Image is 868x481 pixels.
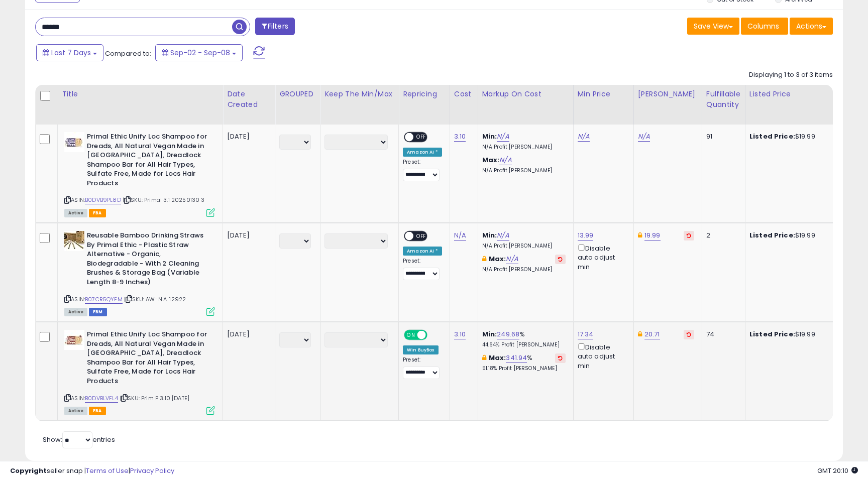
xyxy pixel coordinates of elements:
b: Min: [482,329,497,339]
img: 51bMu5ys9gL._SL40_.jpg [64,231,84,251]
a: N/A [454,230,466,240]
b: Listed Price: [749,230,795,240]
span: All listings currently available for purchase on Amazon [64,407,87,415]
div: GROUPED [279,89,316,99]
p: 51.18% Profit [PERSON_NAME] [482,365,566,372]
a: N/A [578,132,590,142]
div: seller snap | | [10,466,174,476]
button: Sep-02 - Sep-08 [155,44,243,61]
th: CSV column name: cust_attr_3_GROUPED [275,85,320,125]
div: [DATE] [227,132,267,141]
div: Markup on Cost [482,89,569,99]
button: Actions [790,18,833,35]
b: Min: [482,132,497,141]
span: All listings currently available for purchase on Amazon [64,209,87,217]
div: Listed Price [749,89,836,99]
div: Preset: [403,258,442,280]
div: [PERSON_NAME] [638,89,698,99]
div: Title [62,89,219,99]
p: 44.64% Profit [PERSON_NAME] [482,341,566,348]
a: Terms of Use [86,466,129,475]
a: Privacy Policy [130,466,174,475]
a: 3.10 [454,132,466,142]
b: Max: [489,254,506,264]
button: Last 7 Days [36,44,103,61]
p: N/A Profit [PERSON_NAME] [482,167,566,174]
b: Max: [482,155,500,165]
div: $19.99 [749,132,833,141]
div: Win BuyBox [403,345,439,354]
div: [DATE] [227,330,267,339]
div: ASIN: [64,330,215,414]
b: Listed Price: [749,329,795,339]
div: % [482,353,566,372]
span: Compared to: [105,49,151,58]
span: FBA [89,407,106,415]
span: OFF [413,232,429,240]
div: Cost [454,89,474,99]
a: N/A [506,254,518,264]
a: B0DVBLVFL4 [85,394,118,403]
span: Columns [747,21,779,31]
a: N/A [638,132,650,142]
th: CSV column name: cust_attr_2_Keep the min/max [320,85,399,125]
button: Filters [255,18,294,35]
div: Repricing [403,89,446,99]
a: 17.34 [578,329,594,339]
div: Amazon AI * [403,247,442,256]
button: Save View [687,18,739,35]
div: Preset: [403,356,442,379]
th: The percentage added to the cost of goods (COGS) that forms the calculator for Min & Max prices. [478,85,573,125]
a: B0DVB9PL8D [85,196,121,204]
img: 41OGlRLG3SL._SL40_.jpg [64,132,84,152]
span: OFF [426,331,442,339]
div: 2 [706,231,737,240]
div: 91 [706,132,737,141]
strong: Copyright [10,466,47,475]
span: | SKU: Prim P 3.10 [DATE] [120,394,189,402]
b: Listed Price: [749,132,795,141]
span: 2025-09-16 20:10 GMT [817,466,858,475]
div: 74 [706,330,737,339]
span: FBA [89,209,106,217]
div: % [482,330,566,348]
div: Date Created [227,89,271,110]
a: 19.99 [644,230,661,240]
span: Last 7 Days [51,48,91,58]
span: OFF [413,133,429,142]
a: 249.68 [497,329,519,339]
button: Columns [741,18,788,35]
a: N/A [497,132,509,142]
a: N/A [497,230,509,240]
div: Amazon AI * [403,148,442,157]
div: [DATE] [227,231,267,240]
span: All listings currently available for purchase on Amazon [64,308,87,316]
span: ON [405,331,417,339]
a: 341.94 [506,353,527,363]
span: FBM [89,308,107,316]
p: N/A Profit [PERSON_NAME] [482,243,566,250]
div: Displaying 1 to 3 of 3 items [749,70,833,80]
b: Min: [482,230,497,240]
b: Primal Ethic Unify Loc Shampoo for Dreads, All Natural Vegan Made in [GEOGRAPHIC_DATA], Dreadlock... [87,132,209,190]
div: $19.99 [749,231,833,240]
b: Primal Ethic Unify Loc Shampoo for Dreads, All Natural Vegan Made in [GEOGRAPHIC_DATA], Dreadlock... [87,330,209,388]
span: Show: entries [43,435,115,444]
div: Disable auto adjust min [578,243,626,272]
a: 20.71 [644,329,660,339]
div: Preset: [403,159,442,181]
a: 13.99 [578,230,594,240]
a: 3.10 [454,329,466,339]
div: $19.99 [749,330,833,339]
div: Keep the min/max [324,89,394,99]
span: | SKU: Primal 3.1 20250130 3 [123,196,205,204]
div: ASIN: [64,231,215,315]
div: Disable auto adjust min [578,341,626,371]
b: Reusable Bamboo Drinking Straws By Primal Ethic - Plastic Straw Alternative - Organic, Biodegrada... [87,231,209,289]
div: Fulfillable Quantity [706,89,741,110]
img: 4193T6PqhSL._SL40_.jpg [64,330,84,350]
div: ASIN: [64,132,215,216]
a: N/A [499,155,511,165]
span: | SKU: AW-N.A. 12922 [124,295,186,303]
p: N/A Profit [PERSON_NAME] [482,144,566,151]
